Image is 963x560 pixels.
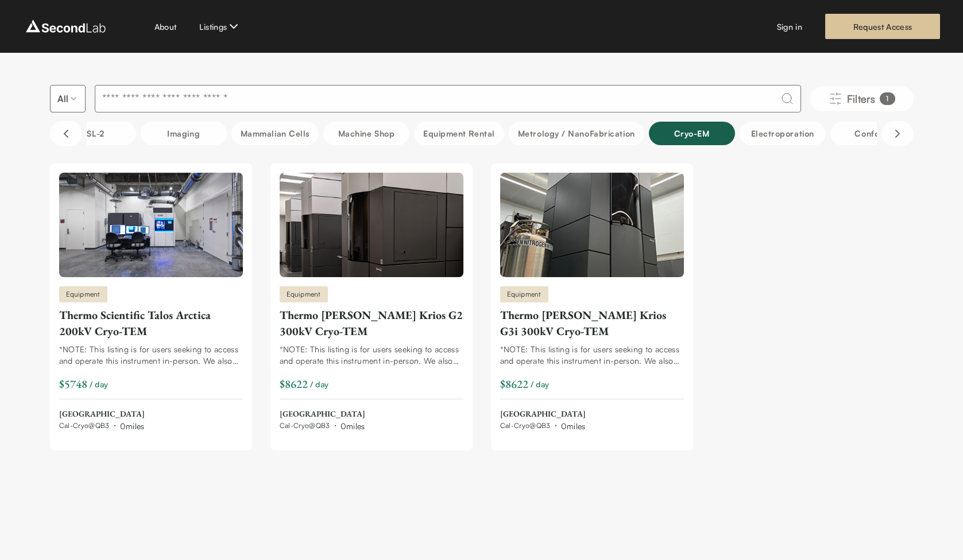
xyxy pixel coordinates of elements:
[280,421,330,430] span: Cal-Cryo@QB3
[280,307,463,339] div: Thermo [PERSON_NAME] Krios G2 300kV Cryo-TEM
[66,289,100,300] span: Equipment
[59,376,87,392] div: $5748
[59,421,110,430] span: Cal-Cryo@QB3
[500,173,684,432] a: Thermo Fisher Krios G3i 300kV Cryo-TEMEquipmentThermo [PERSON_NAME] Krios G3i 300kV Cryo-TEM*NOTE...
[59,409,145,420] span: [GEOGRAPHIC_DATA]
[280,344,463,367] div: *NOTE: This listing is for users seeking to access and operate this instrument in-person. We also...
[90,378,109,390] span: / day
[50,122,136,145] button: BSL-2
[500,409,586,420] span: [GEOGRAPHIC_DATA]
[59,173,243,277] img: Thermo Scientific Talos Arctica 200kV Cryo-TEM
[231,122,319,145] button: Mammalian Cells
[531,378,550,390] span: / day
[880,92,895,105] div: 1
[500,421,551,430] span: Cal-Cryo@QB3
[830,122,916,145] button: Confocal
[323,122,409,145] button: Machine Shop
[120,420,145,432] div: 0 miles
[59,307,243,339] div: Thermo Scientific Talos Arctica 200kV Cryo-TEM
[50,85,86,112] button: Select listing type
[507,289,542,300] span: Equipment
[825,14,940,39] a: Request Access
[280,376,308,392] div: $8622
[199,20,241,33] button: Listings
[280,173,463,277] img: Thermo Fisher Krios G2 300kV Cryo-TEM
[881,121,914,146] button: Scroll right
[59,344,243,367] div: *NOTE: This listing is for users seeking to access and operate this instrument in-person. We also...
[280,173,463,432] a: Thermo Fisher Krios G2 300kV Cryo-TEMEquipmentThermo [PERSON_NAME] Krios G2 300kV Cryo-TEM*NOTE: ...
[287,289,321,300] span: Equipment
[59,173,243,432] a: Thermo Scientific Talos Arctica 200kV Cryo-TEMEquipmentThermo Scientific Talos Arctica 200kV Cryo...
[847,91,876,107] span: Filters
[740,122,826,145] button: Electroporation
[561,420,586,432] div: 0 miles
[141,122,227,145] button: Imaging
[154,21,177,33] a: About
[280,409,365,420] span: [GEOGRAPHIC_DATA]
[810,86,914,111] button: Filters
[500,307,684,339] div: Thermo [PERSON_NAME] Krios G3i 300kV Cryo-TEM
[777,21,802,33] a: Sign in
[341,420,365,432] div: 0 miles
[649,122,735,145] button: Cryo-EM
[500,173,684,277] img: Thermo Fisher Krios G3i 300kV Cryo-TEM
[23,17,109,36] img: logo
[500,376,528,392] div: $8622
[500,344,684,367] div: *NOTE: This listing is for users seeking to access and operate this instrument in-person. We also...
[509,122,644,145] button: Metrology / NanoFabrication
[414,122,504,145] button: Equipment Rental
[50,121,82,146] button: Scroll left
[310,378,329,390] span: / day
